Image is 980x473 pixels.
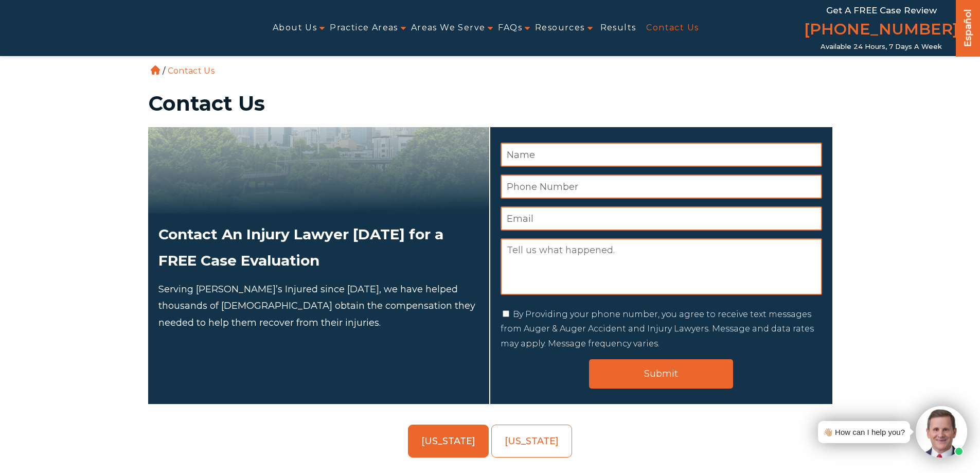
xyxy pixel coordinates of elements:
[501,143,822,167] input: Name
[411,16,486,40] a: Areas We Serve
[501,174,822,199] input: Phone Number
[501,309,814,349] label: By Providing your phone number, you agree to receive text messages from Auger & Auger Accident an...
[826,5,937,15] span: Get a FREE Case Review
[804,18,958,43] a: [PHONE_NUMBER]
[148,93,832,114] h1: Contact Us
[408,425,489,458] a: [US_STATE]
[589,359,733,389] input: Submit
[148,127,489,214] img: Attorneys
[916,406,967,458] img: Intaker widget Avatar
[6,16,167,41] img: Auger & Auger Accident and Injury Lawyers Logo
[823,425,905,439] div: 👋🏼 How can I help you?
[330,16,398,40] a: Practice Areas
[165,66,217,76] li: Contact Us
[646,16,699,40] a: Contact Us
[158,221,479,273] h2: Contact An Injury Lawyer [DATE] for a FREE Case Evaluation
[273,16,317,40] a: About Us
[151,65,160,75] a: Home
[535,16,585,40] a: Resources
[491,425,572,458] a: [US_STATE]
[600,16,636,40] a: Results
[821,43,942,51] span: Available 24 Hours, 7 Days a Week
[158,281,479,331] p: Serving [PERSON_NAME]’s Injured since [DATE], we have helped thousands of [DEMOGRAPHIC_DATA] obta...
[501,206,822,231] input: Email
[498,16,522,40] a: FAQs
